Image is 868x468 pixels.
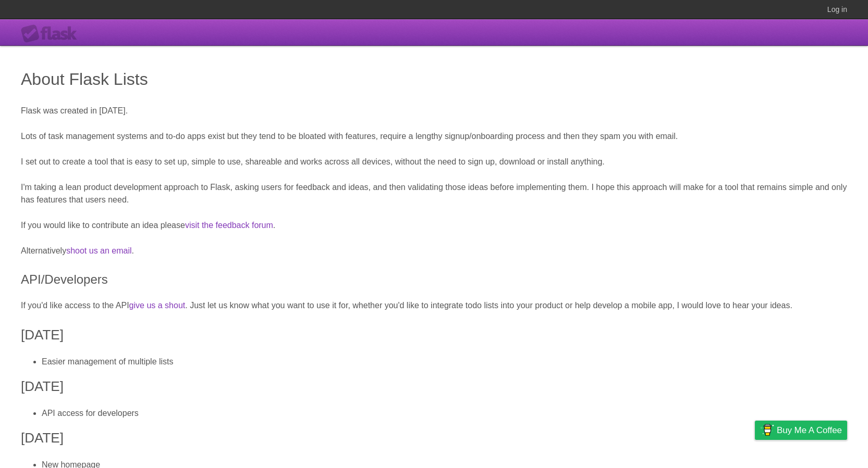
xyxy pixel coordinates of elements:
p: If you'd like access to the API . Just let us know what you want to use it for, whether you'd lik... [21,299,847,312]
h1: About Flask Lists [21,67,847,92]
li: API access for developers [42,407,847,420]
img: Buy me a coffee [760,421,774,439]
h3: [DATE] [21,325,847,345]
p: I'm taking a lean product development approach to Flask, asking users for feedback and ideas, and... [21,181,847,206]
h3: [DATE] [21,428,847,448]
a: give us a shout [129,301,186,310]
a: shoot us an email [66,246,131,255]
a: Buy me a coffee [755,421,847,440]
li: Easier management of multiple lists [42,356,847,368]
p: Lots of task management systems and to-do apps exist but they tend to be bloated with features, r... [21,130,847,143]
p: If you would like to contribute an idea please . [21,219,847,232]
p: Flask was created in [DATE]. [21,105,847,117]
a: visit the feedback forum [185,221,273,230]
h3: [DATE] [21,376,847,397]
h2: API/Developers [21,270,847,289]
span: Buy me a coffee [777,421,842,439]
p: Alternatively . [21,245,847,257]
p: I set out to create a tool that is easy to set up, simple to use, shareable and works across all ... [21,156,847,168]
div: Flask [21,24,83,43]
